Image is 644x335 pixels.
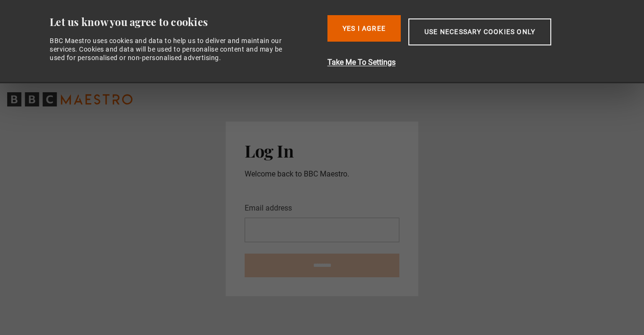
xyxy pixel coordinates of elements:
svg: BBC Maestro [7,92,132,106]
div: Let us know you agree to cookies [50,15,320,29]
button: Use necessary cookies only [408,18,551,45]
h2: Log In [245,141,399,160]
p: Welcome back to BBC Maestro. [245,168,399,180]
label: Email address [245,203,292,214]
button: Take Me To Settings [327,57,601,68]
div: BBC Maestro uses cookies and data to help us to deliver and maintain our services. Cookies and da... [50,36,293,62]
button: Yes I Agree [327,15,401,42]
